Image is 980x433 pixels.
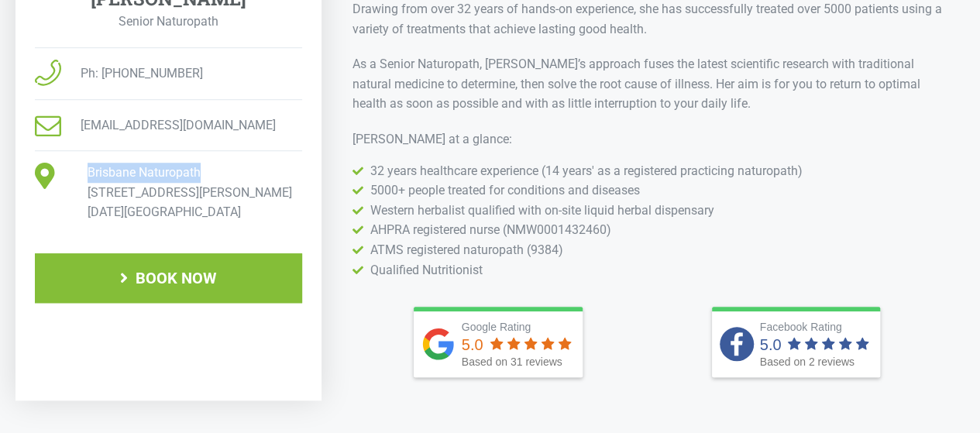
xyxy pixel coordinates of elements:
[366,180,640,201] span: 5000+ people treated for conditions and diseases
[352,54,949,114] p: As a Senior Naturopath, [PERSON_NAME]’s approach fuses the latest scientific research with tradit...
[136,270,217,286] span: BOOK NOW
[760,337,782,352] div: 5.0
[462,319,575,335] div: Google Rating
[760,319,873,335] div: Facebook Rating
[61,64,203,84] span: Ph: [PHONE_NUMBER]
[366,220,611,240] span: AHPRA registered nurse (NMW0001432460)
[366,260,483,280] span: Qualified Nutritionist
[352,129,949,149] p: [PERSON_NAME] at a glance:
[760,356,854,368] span: Based on 2 reviews
[366,201,714,221] span: Western herbalist qualified with on-site liquid herbal dispensary
[61,115,276,136] span: [EMAIL_ADDRESS][DOMAIN_NAME]
[68,163,292,222] span: Brisbane Naturopath [STREET_ADDRESS][PERSON_NAME] [DATE][GEOGRAPHIC_DATA]
[462,356,562,368] span: Based on 31 reviews
[366,240,563,260] span: ATMS registered naturopath (9384)
[366,161,803,181] span: 32 years healthcare experience (14 years' as a registered practicing naturopath)
[462,337,483,352] div: 5.0
[35,253,302,303] a: BOOK NOW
